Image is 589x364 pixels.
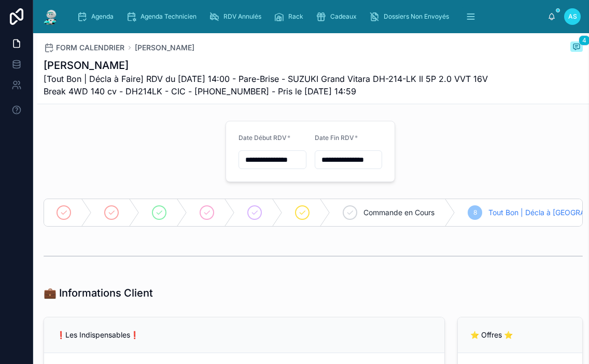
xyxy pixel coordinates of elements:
[384,12,449,21] span: Dossiers Non Envoyés
[141,12,197,21] span: Agenda Technicien
[239,134,287,142] span: Date Début RDV
[366,7,456,26] a: Dossiers Non Envoyés
[44,58,505,73] h1: [PERSON_NAME]
[271,7,311,26] a: Rack
[91,12,114,21] span: Agenda
[363,207,434,218] span: Commande en Cours
[56,43,124,53] span: FORM CALENDRIER
[41,8,60,25] img: App logo
[44,43,124,53] a: FORM CALENDRIER
[570,41,583,54] button: 4
[74,7,121,26] a: Agenda
[288,12,303,21] span: Rack
[313,7,364,26] a: Cadeaux
[473,208,477,217] span: 8
[315,134,354,142] span: Date Fin RDV
[44,73,505,97] span: [Tout Bon | Décla à Faire] RDV du [DATE] 14:00 - Pare-Brise - SUZUKI Grand Vitara DH-214-LK II 5P...
[123,7,204,26] a: Agenda Technicien
[568,12,577,21] span: AS
[44,286,153,300] h1: 💼 Informations Client
[135,43,194,53] a: [PERSON_NAME]
[330,12,357,21] span: Cadeaux
[206,7,269,26] a: RDV Annulés
[223,12,261,21] span: RDV Annulés
[57,330,139,339] span: ❗Les Indispensables❗
[470,330,513,339] span: ⭐ Offres ⭐
[68,5,548,28] div: scrollable content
